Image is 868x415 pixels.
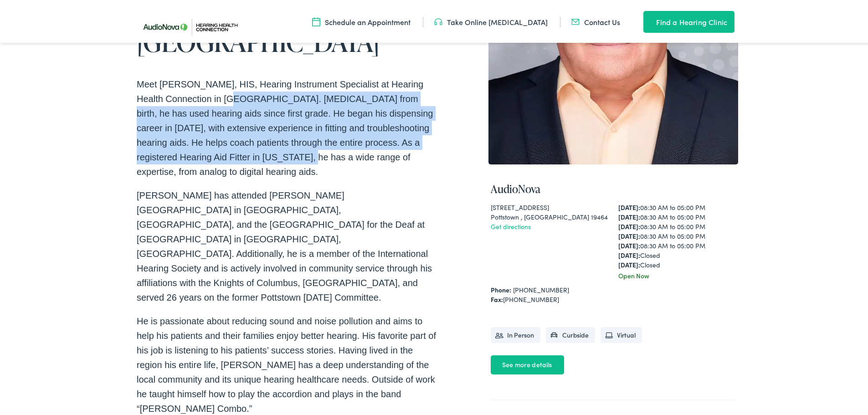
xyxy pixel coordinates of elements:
[491,220,531,229] a: Get directions
[434,15,442,25] img: utility icon
[618,201,640,210] strong: [DATE]:
[491,210,608,220] div: Pottstown , [GEOGRAPHIC_DATA] 19464
[513,283,569,292] a: [PHONE_NUMBER]
[491,293,736,302] div: [PHONE_NUMBER]
[618,239,640,248] strong: [DATE]:
[491,283,511,292] strong: Phone:
[137,186,437,303] p: [PERSON_NAME] has attended [PERSON_NAME][GEOGRAPHIC_DATA] in [GEOGRAPHIC_DATA], [GEOGRAPHIC_DATA]...
[491,181,736,194] h4: AudioNova
[434,15,548,25] a: Take Online [MEDICAL_DATA]
[491,201,608,210] div: [STREET_ADDRESS]
[571,15,580,25] img: utility icon
[312,15,411,25] a: Schedule an Appointment
[618,258,640,267] strong: [DATE]:
[546,325,595,341] li: Curbside
[618,269,736,279] div: Open Now
[618,220,640,229] strong: [DATE]:
[491,325,540,341] li: In Person
[643,9,734,31] a: Find a Hearing Clinic
[618,230,640,239] strong: [DATE]:
[137,75,437,177] p: Meet [PERSON_NAME], HIS, Hearing Instrument Specialist at Hearing Health Connection in [GEOGRAPHI...
[618,201,736,268] div: 08:30 AM to 05:00 PM 08:30 AM to 05:00 PM 08:30 AM to 05:00 PM 08:30 AM to 05:00 PM 08:30 AM to 0...
[491,293,503,302] strong: Fax:
[618,210,640,220] strong: [DATE]:
[643,15,652,26] img: utility icon
[312,15,320,25] img: utility icon
[491,354,564,373] a: See more details
[137,312,437,414] p: He is passionate about reducing sound and noise pollution and aims to help his patients and their...
[601,325,642,341] li: Virtual
[571,15,620,25] a: Contact Us
[618,249,640,258] strong: [DATE]:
